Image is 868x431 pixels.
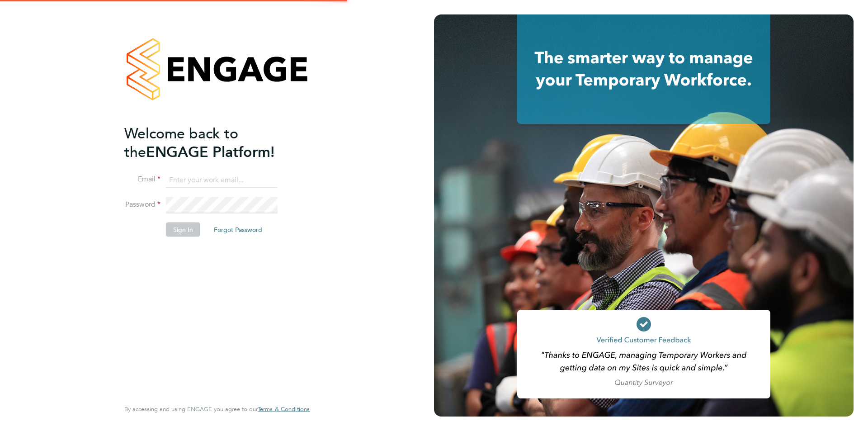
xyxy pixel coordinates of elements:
label: Password [124,200,160,209]
span: By accessing and using ENGAGE you agree to our [124,405,310,413]
label: Email [124,175,160,184]
input: Enter your work email... [166,172,278,188]
button: Forgot Password [207,223,269,237]
button: Sign In [166,223,200,237]
span: Welcome back to the [124,124,238,161]
h2: ENGAGE Platform! [124,124,301,161]
a: Terms & Conditions [258,406,310,413]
